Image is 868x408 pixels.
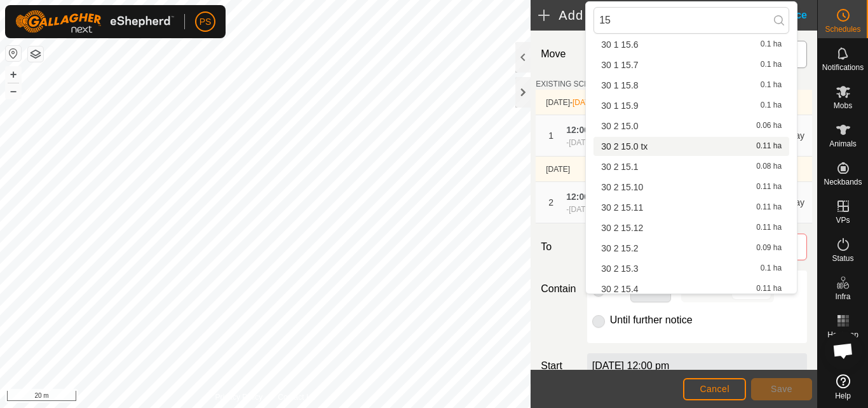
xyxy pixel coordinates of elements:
[824,178,862,186] span: Neckbands
[593,259,789,278] li: 30 2 15.3
[761,101,782,110] span: 0.1 ha
[834,102,852,109] span: Mobs
[756,122,782,130] span: 0.06 ha
[601,60,638,69] span: 30 1 15.7
[215,391,263,403] a: Privacy Policy
[700,384,729,394] span: Cancel
[601,285,638,293] span: 30 2 15.4
[601,40,638,49] span: 30 1 15.6
[536,234,581,260] label: To
[756,223,782,232] span: 0.11 ha
[536,281,581,297] label: Contain
[278,391,315,403] a: Contact Us
[761,60,782,69] span: 0.1 ha
[548,197,553,208] span: 2
[593,239,789,258] li: 30 2 15.2
[592,360,670,371] label: [DATE] 12:00 pm
[546,165,570,174] span: [DATE]
[610,315,693,325] label: Until further notice
[601,264,638,273] span: 30 2 15.3
[835,293,850,300] span: Infra
[601,244,638,253] span: 30 2 15.2
[761,264,782,273] span: 0.1 ha
[751,378,812,400] button: Save
[538,8,753,23] h2: Add Move
[601,101,638,110] span: 30 1 15.9
[536,78,620,90] label: EXISTING SCHEDULES
[593,178,789,197] li: 30 2 15.10
[836,216,850,224] span: VPs
[593,96,789,115] li: 30 1 15.9
[546,98,570,107] span: [DATE]
[569,205,627,214] span: [DATE] 12:00 pm
[536,358,581,374] label: Start
[601,223,643,232] span: 30 2 15.12
[593,55,789,74] li: 30 1 15.7
[756,183,782,192] span: 0.11 ha
[566,204,627,215] div: -
[6,67,21,82] button: +
[818,369,868,405] a: Help
[761,81,782,90] span: 0.1 ha
[593,137,789,156] li: 30 2 15.0 tx
[200,15,212,29] span: PS
[756,244,782,253] span: 0.09 ha
[601,203,643,212] span: 30 2 15.11
[756,203,782,212] span: 0.11 ha
[569,138,627,147] span: [DATE] 12:00 pm
[601,81,638,90] span: 30 1 15.8
[601,162,638,171] span: 30 2 15.1
[593,218,789,237] li: 30 2 15.12
[573,98,597,107] span: [DATE]
[761,40,782,49] span: 0.1 ha
[536,41,581,68] label: Move
[593,198,789,217] li: 30 2 15.11
[601,142,648,151] span: 30 2 15.0 tx
[593,116,789,136] li: 30 2 15.0
[756,142,782,151] span: 0.11 ha
[593,35,789,54] li: 30 1 15.6
[835,392,851,400] span: Help
[570,98,597,107] span: -
[6,46,21,61] button: Reset Map
[566,137,627,148] div: -
[28,46,43,62] button: Map Layers
[6,83,21,99] button: –
[822,64,864,71] span: Notifications
[601,122,638,130] span: 30 2 15.0
[827,331,858,339] span: Heatmap
[756,285,782,293] span: 0.11 ha
[683,378,746,400] button: Cancel
[832,255,853,262] span: Status
[824,332,862,370] div: Open chat
[756,162,782,171] span: 0.08 ha
[829,140,857,148] span: Animals
[593,157,789,176] li: 30 2 15.1
[601,183,643,192] span: 30 2 15.10
[593,76,789,95] li: 30 1 15.8
[825,25,860,33] span: Schedules
[566,125,605,135] span: 12:00 pm
[593,279,789,299] li: 30 2 15.4
[566,192,605,202] span: 12:00 pm
[771,384,792,394] span: Save
[15,10,174,33] img: Gallagher Logo
[548,130,553,141] span: 1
